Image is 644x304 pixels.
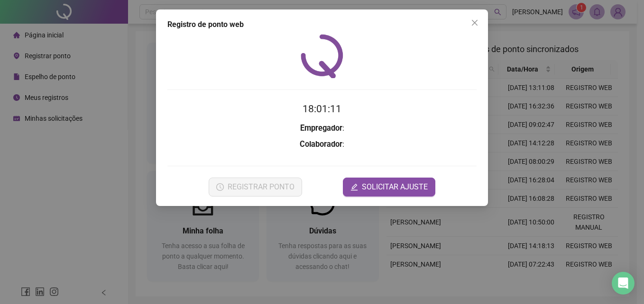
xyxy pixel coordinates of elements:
button: Close [467,15,482,30]
button: REGISTRAR PONTO [209,178,302,197]
span: SOLICITAR AJUSTE [362,181,428,193]
strong: Empregador [300,124,342,133]
button: editSOLICITAR AJUSTE [343,178,435,197]
strong: Colaborador [300,140,342,149]
span: edit [350,183,358,191]
span: close [471,19,478,27]
h3: : [167,138,477,151]
img: QRPoint [301,34,343,78]
time: 18:01:11 [303,103,341,115]
div: Registro de ponto web [167,19,477,30]
h3: : [167,122,477,134]
div: Open Intercom Messenger [612,272,635,295]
